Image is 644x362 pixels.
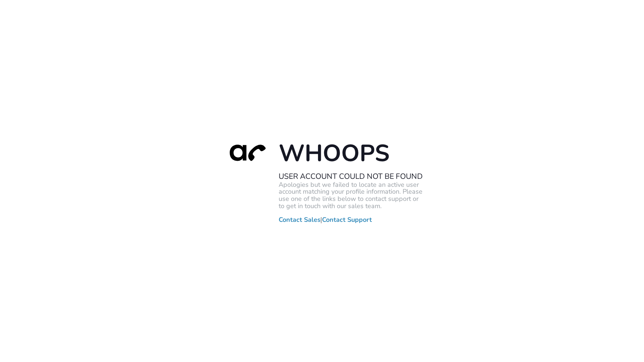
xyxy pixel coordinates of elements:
p: Apologies but we failed to locate an active user account matching your profile information. Pleas... [279,181,423,210]
h1: Whoops [279,139,423,168]
h2: User Account Could Not Be Found [279,172,423,181]
a: Contact Sales [279,216,321,223]
div: | [221,139,423,223]
a: Contact Support [322,216,372,223]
